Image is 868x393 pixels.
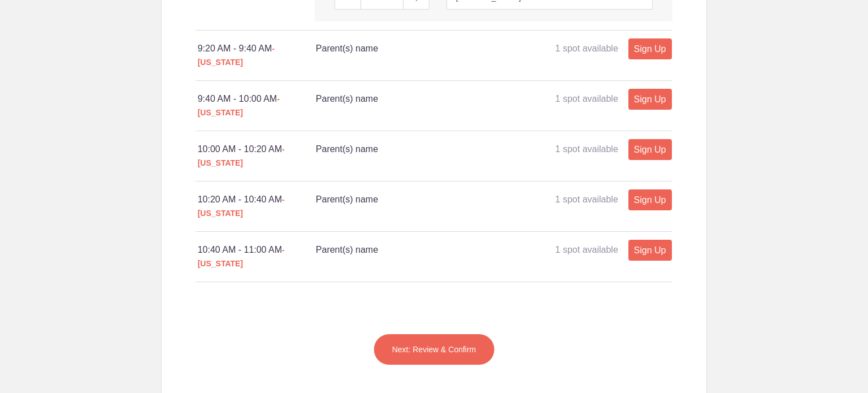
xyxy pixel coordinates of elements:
span: 1 spot available [555,144,618,154]
h4: Parent(s) name [316,42,493,55]
span: 1 spot available [555,94,618,103]
h4: Parent(s) name [316,243,493,257]
span: - [US_STATE] [198,145,285,167]
button: Next: Review & Confirm [374,334,495,365]
div: 9:40 AM - 10:00 AM [198,92,316,119]
span: 1 spot available [555,195,618,204]
div: 10:20 AM - 10:40 AM [198,193,316,220]
a: Sign Up [628,189,672,210]
span: - [US_STATE] [198,245,285,268]
span: 1 spot available [555,245,618,254]
a: Sign Up [628,240,672,261]
span: - [US_STATE] [198,94,280,117]
span: - [US_STATE] [198,195,285,218]
a: Sign Up [628,89,672,110]
div: 10:40 AM - 11:00 AM [198,243,316,270]
div: 9:20 AM - 9:40 AM [198,42,316,69]
a: Sign Up [628,139,672,160]
h4: Parent(s) name [316,92,493,106]
span: 1 spot available [555,44,618,53]
a: Sign Up [628,38,672,59]
div: 10:00 AM - 10:20 AM [198,142,316,170]
span: - [US_STATE] [198,44,275,67]
h4: Parent(s) name [316,142,493,156]
h4: Parent(s) name [316,193,493,206]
